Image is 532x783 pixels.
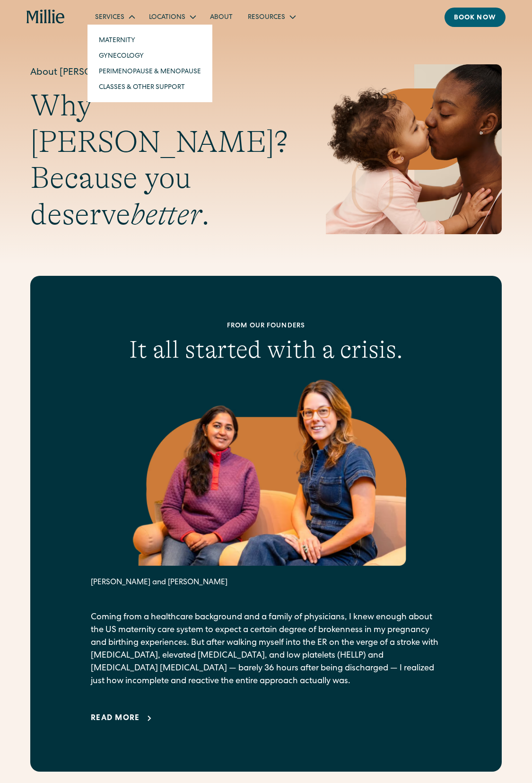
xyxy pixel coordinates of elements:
[201,197,209,231] span: .
[210,14,233,21] span: About
[454,15,496,21] span: Book now
[240,9,302,25] div: Resources
[202,9,240,25] a: About
[99,69,201,75] span: Perimenopause & Menopause
[87,9,141,25] div: Services
[126,376,406,566] img: Two women sitting on a couch, representing a welcoming and supportive environment in maternity an...
[227,323,305,329] span: From our founders
[99,84,185,91] span: Classes & Other Support
[91,63,209,79] a: Perimenopause & Menopause
[30,88,288,159] span: Why [PERSON_NAME]?
[131,197,201,231] span: better
[129,335,403,364] span: It all started with a crisis.
[91,713,155,724] a: Read more
[149,14,185,21] span: Locations
[91,79,209,95] a: Classes & Other Support
[99,37,135,44] span: Maternity
[91,579,227,587] span: [PERSON_NAME] and [PERSON_NAME]
[87,25,212,102] nav: Services
[326,64,502,234] img: Mother and baby sharing a kiss, highlighting the emotional bond and nurturing care at the heart o...
[91,48,209,63] a: Gynecology
[30,161,191,231] span: Because you deserve
[26,9,64,24] a: home
[141,9,202,25] div: Locations
[91,32,209,48] a: Maternity
[91,715,140,722] span: Read more
[30,68,160,78] span: About [PERSON_NAME] Clinic
[248,14,285,21] span: Resources
[445,8,506,27] a: Book now
[99,53,144,60] span: Gynecology
[91,613,438,686] span: Coming from a healthcare background and a family of physicians, I knew enough about the US matern...
[95,14,124,21] span: Services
